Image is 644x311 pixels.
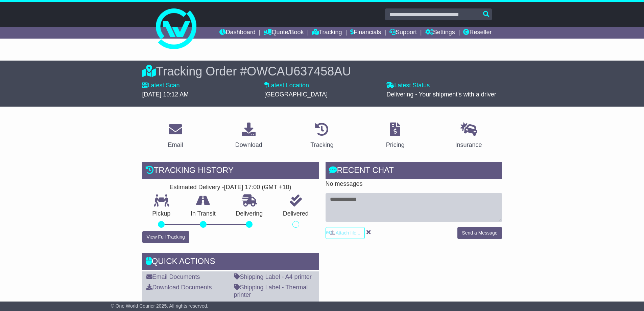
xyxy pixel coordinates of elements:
p: In Transit [181,210,226,218]
p: Pickup [142,210,181,218]
a: Email Documents [146,273,200,280]
p: No messages [326,180,502,188]
a: Tracking [312,27,342,39]
a: Shipping Label - A4 printer [234,273,312,280]
a: Tracking [306,120,338,152]
a: Dashboard [219,27,256,39]
label: Latest Status [386,82,430,89]
a: Pricing [382,120,409,152]
button: Send a Message [457,227,502,239]
span: OWCAU637458AU [247,64,351,78]
a: Download [231,120,267,152]
div: Tracking [310,140,333,150]
span: [GEOGRAPHIC_DATA] [264,91,328,98]
div: Download [235,140,262,150]
div: Pricing [386,140,405,150]
a: Insurance [451,120,486,152]
div: [DATE] 17:00 (GMT +10) [224,184,291,191]
div: Quick Actions [142,253,319,271]
p: Delivering [226,210,273,218]
button: View Full Tracking [142,231,189,243]
a: Download Documents [146,284,212,291]
span: [DATE] 10:12 AM [142,91,189,98]
span: Delivering - Your shipment's with a driver [386,91,496,98]
a: Financials [350,27,381,39]
label: Latest Location [264,82,309,89]
div: Estimated Delivery - [142,184,319,191]
div: Insurance [455,140,482,150]
label: Latest Scan [142,82,180,89]
div: RECENT CHAT [326,162,502,180]
a: Support [389,27,417,39]
a: Settings [425,27,455,39]
div: Email [168,140,183,150]
a: Reseller [463,27,492,39]
span: © One World Courier 2025. All rights reserved. [111,303,209,309]
div: Tracking Order # [142,64,502,79]
a: Shipping Label - Thermal printer [234,284,308,298]
div: Tracking history [142,162,319,180]
p: Delivered [273,210,319,218]
a: Email [163,120,187,152]
a: Quote/Book [264,27,304,39]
